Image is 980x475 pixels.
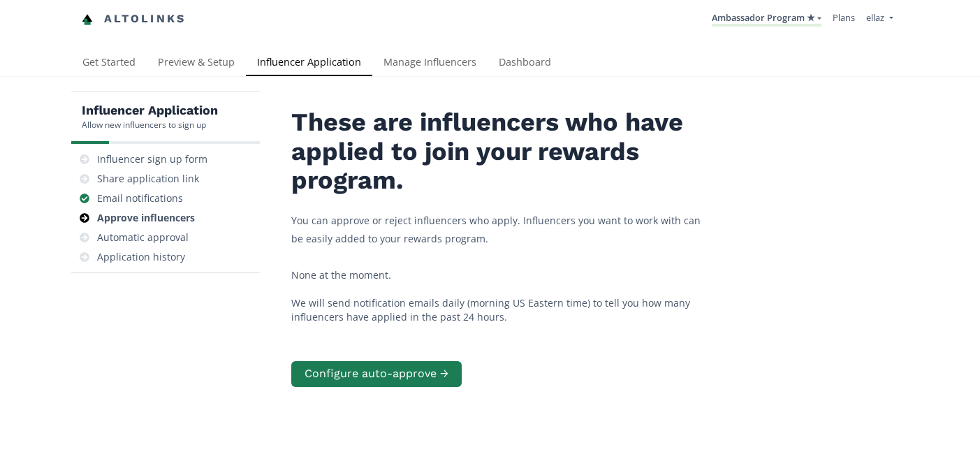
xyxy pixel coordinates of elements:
h5: Influencer Application [82,102,218,119]
iframe: chat widget [14,14,59,56]
div: Automatic approval [97,231,189,244]
div: Approve influencers [97,211,195,225]
a: ellaz [866,11,893,27]
div: Influencer sign up form [97,152,207,166]
a: Altolinks [82,8,187,31]
a: Preview & Setup [147,50,246,78]
a: Influencer Application [246,50,372,78]
div: Share application link [97,172,199,186]
p: You can approve or reject influencers who apply. Influencers you want to work with can be easily ... [291,212,710,247]
span: ellaz [866,11,884,24]
a: Manage Influencers [372,50,488,78]
img: favicon-32x32.png [82,14,93,25]
div: Application history [97,250,185,264]
div: None at the moment. We will send notification emails daily (morning US Eastern time) to tell you ... [291,268,710,324]
a: Ambassador Program ★ [712,11,821,27]
button: Configure auto-approve → [291,361,462,387]
a: Dashboard [488,50,562,78]
a: Get Started [71,50,147,78]
a: Plans [833,11,855,24]
h2: These are influencers who have applied to join your rewards program. [291,108,710,195]
div: Email notifications [97,191,183,205]
div: Allow new influencers to sign up [82,119,218,131]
